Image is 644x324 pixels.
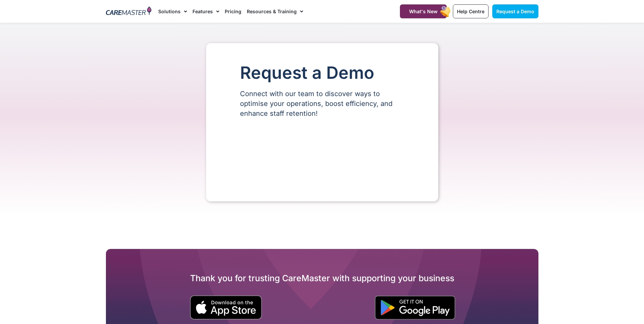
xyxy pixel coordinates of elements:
a: Request a Demo [492,4,538,18]
h1: Request a Demo [240,64,404,82]
span: Request a Demo [496,8,534,14]
img: CareMaster Logo [106,6,152,17]
p: Connect with our team to discover ways to optimise your operations, boost efficiency, and enhance... [240,89,404,119]
h2: Thank you for trusting CareMaster with supporting your business [106,273,538,284]
img: small black download on the apple app store button. [190,295,262,320]
a: What's New [400,4,447,18]
iframe: Form 0 [240,130,404,181]
span: What's New [409,8,438,14]
img: "Get is on" Black Google play button. [375,296,455,320]
span: Help Centre [457,8,484,14]
a: Help Centre [453,4,489,18]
